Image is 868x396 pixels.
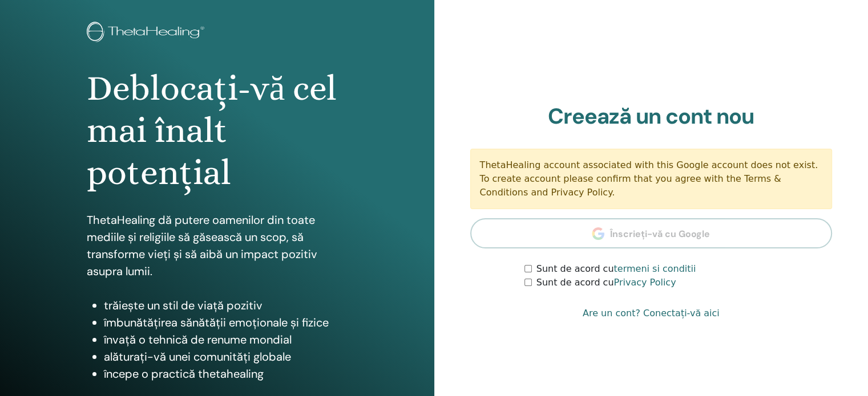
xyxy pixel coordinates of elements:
[536,276,676,289] label: Sunt de acord cu
[104,297,348,314] li: trăiește un stil de viață pozitiv
[613,263,696,274] a: termeni si conditii
[613,277,676,288] a: Privacy Policy
[87,67,348,194] h1: Deblocați-vă cel mai înalt potențial
[470,149,833,209] div: ThetaHealing account associated with this Google account does not exist. To create account please...
[104,314,348,331] li: îmbunătățirea sănătății emoționale și fizice
[470,104,833,130] h2: Creează un cont nou
[104,348,348,365] li: alăturați-vă unei comunități globale
[583,307,720,320] a: Are un cont? Conectați-vă aici
[104,365,348,382] li: începe o practică thetahealing
[104,331,348,348] li: învață o tehnică de renume mondial
[536,262,696,276] label: Sunt de acord cu
[87,211,348,280] p: ThetaHealing dă putere oamenilor din toate mediile și religiile să găsească un scop, să transform...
